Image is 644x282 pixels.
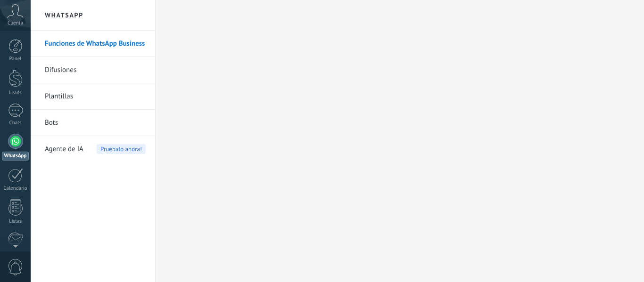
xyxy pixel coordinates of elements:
li: Plantillas [31,83,155,110]
a: Plantillas [45,83,146,110]
a: Difusiones [45,57,146,83]
li: Agente de IA [31,136,155,162]
li: Bots [31,110,155,136]
a: Funciones de WhatsApp Business [45,31,146,57]
span: Pruébalo ahora! [97,144,146,154]
div: Listas [2,218,29,225]
span: Agente de IA [45,136,83,162]
div: Chats [2,120,29,126]
div: Panel [2,56,29,62]
div: Calendario [2,185,29,192]
span: Cuenta [8,20,23,26]
a: Bots [45,110,146,136]
li: Difusiones [31,57,155,83]
li: Funciones de WhatsApp Business [31,31,155,57]
div: Leads [2,90,29,96]
div: WhatsApp [2,152,29,161]
a: Agente de IAPruébalo ahora! [45,136,146,162]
